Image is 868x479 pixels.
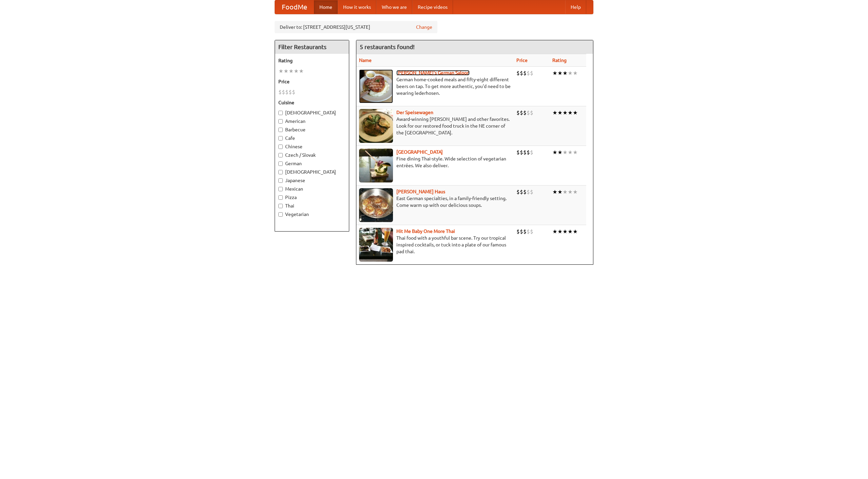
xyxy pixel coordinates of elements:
li: ★ [573,188,578,196]
label: Pizza [278,194,346,201]
li: ★ [568,109,573,116]
label: [DEMOGRAPHIC_DATA] [278,109,346,116]
input: Vegetarian [278,212,283,217]
li: ★ [299,67,304,75]
li: $ [520,149,523,156]
p: Award-winning [PERSON_NAME] and other favorites. Look for our restored food truck in the NE corne... [359,116,511,136]
li: ★ [283,67,289,75]
li: $ [523,149,527,156]
li: $ [516,69,520,77]
li: $ [530,228,533,235]
li: $ [523,228,527,235]
input: Japanese [278,178,283,183]
li: ★ [563,228,568,235]
a: [PERSON_NAME]'s German Saloon [396,70,470,75]
a: FoodMe [275,0,314,14]
li: $ [530,188,533,196]
li: $ [520,228,523,235]
li: $ [530,109,533,116]
h4: Filter Restaurants [275,40,349,54]
li: $ [530,149,533,156]
a: Hit Me Baby One More Thai [396,228,455,234]
input: [DEMOGRAPHIC_DATA] [278,170,283,174]
label: Barbecue [278,126,346,133]
a: Rating [552,58,567,63]
li: ★ [278,67,283,75]
li: $ [523,69,527,77]
li: $ [292,88,295,96]
li: $ [530,69,533,77]
input: Pizza [278,195,283,200]
li: $ [285,88,289,96]
label: Cafe [278,135,346,141]
a: Help [565,0,586,14]
img: esthers.jpg [359,69,393,103]
li: $ [527,69,530,77]
li: ★ [552,188,557,196]
input: Chinese [278,145,283,149]
li: ★ [573,149,578,156]
a: [PERSON_NAME] Haus [396,189,445,194]
li: $ [527,149,530,156]
li: ★ [563,69,568,77]
div: Deliver to: [STREET_ADDRESS][US_STATE] [275,21,437,33]
li: $ [516,149,520,156]
li: $ [527,188,530,196]
label: German [278,160,346,167]
img: kohlhaus.jpg [359,188,393,222]
li: ★ [568,228,573,235]
a: Name [359,58,372,63]
h5: Rating [278,57,346,64]
li: ★ [557,69,563,77]
li: ★ [557,109,563,116]
a: How it works [338,0,376,14]
li: $ [520,69,523,77]
a: Home [314,0,338,14]
li: ★ [568,188,573,196]
input: Mexican [278,187,283,191]
li: $ [527,109,530,116]
li: $ [282,88,285,96]
a: Who we are [376,0,412,14]
input: Thai [278,204,283,208]
li: ★ [552,149,557,156]
label: [DEMOGRAPHIC_DATA] [278,169,346,175]
h5: Cuisine [278,99,346,106]
li: ★ [573,69,578,77]
label: Vegetarian [278,211,346,218]
li: $ [516,188,520,196]
li: $ [527,228,530,235]
li: ★ [552,69,557,77]
li: ★ [557,149,563,156]
li: ★ [568,69,573,77]
input: American [278,119,283,124]
label: Japanese [278,177,346,184]
li: ★ [563,149,568,156]
li: $ [516,228,520,235]
li: $ [516,109,520,116]
li: ★ [552,109,557,116]
a: Price [516,58,528,63]
li: $ [523,109,527,116]
label: Chinese [278,143,346,150]
li: ★ [552,228,557,235]
a: Change [416,24,432,30]
b: Der Speisewagen [396,110,433,115]
li: ★ [563,188,568,196]
li: $ [520,109,523,116]
li: ★ [563,109,568,116]
p: East German specialties, in a family-friendly setting. Come warm up with our delicious soups. [359,195,511,209]
li: $ [278,88,282,96]
a: [GEOGRAPHIC_DATA] [396,149,443,155]
input: [DEMOGRAPHIC_DATA] [278,111,283,115]
ng-pluralize: 5 restaurants found! [360,44,415,50]
li: ★ [573,228,578,235]
input: Barbecue [278,128,283,132]
input: Czech / Slovak [278,153,283,157]
p: Fine dining Thai-style. Wide selection of vegetarian entrées. We also deliver. [359,155,511,169]
img: babythai.jpg [359,228,393,262]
